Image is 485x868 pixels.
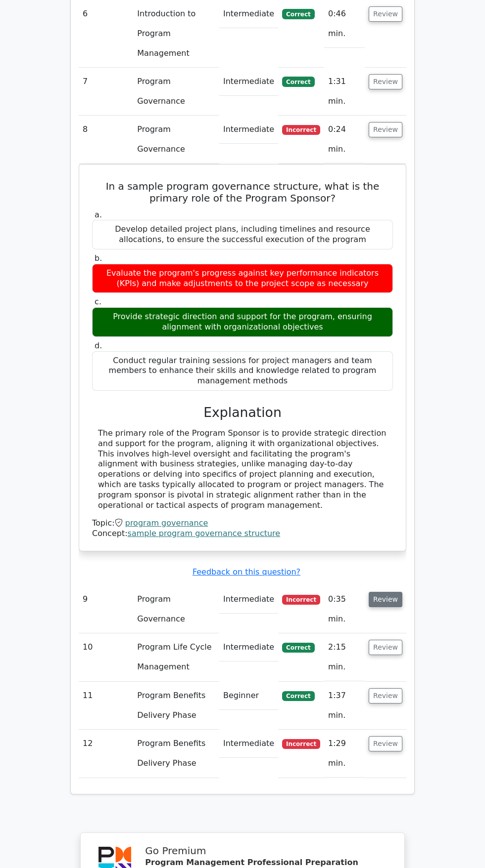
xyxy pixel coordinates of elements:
button: Review [369,688,402,703]
button: Review [369,6,402,22]
div: Evaluate the program's progress against key performance indicators (KPIs) and make adjustments to... [92,264,393,293]
span: Incorrect [282,739,320,749]
span: c. [95,297,101,306]
td: 0:35 min. [324,585,365,633]
td: Beginner [219,682,278,710]
td: Program Life Cycle Management [133,633,219,681]
div: Concept: [92,529,393,539]
div: The primary role of the Program Sponsor is to provide strategic direction and support for the pro... [98,428,387,510]
span: b. [95,253,102,263]
button: Review [369,736,402,751]
button: Review [369,122,402,137]
button: Review [369,640,402,655]
td: Intermediate [219,116,278,144]
td: Intermediate [219,68,278,96]
a: Feedback on this question? [193,567,300,577]
td: Program Governance [133,68,219,116]
td: 11 [79,682,133,730]
span: a. [95,210,102,219]
td: Program Benefits Delivery Phase [133,730,219,778]
div: Provide strategic direction and support for the program, ensuring alignment with organizational o... [92,307,393,337]
td: Intermediate [219,633,278,661]
div: Conduct regular training sessions for project managers and team members to enhance their skills a... [92,351,393,391]
td: 1:31 min. [324,68,365,116]
td: Program Benefits Delivery Phase [133,682,219,730]
span: Incorrect [282,125,320,135]
button: Review [369,74,402,89]
td: Intermediate [219,730,278,758]
td: 9 [79,585,133,633]
td: 2:15 min. [324,633,365,681]
span: Correct [282,77,314,86]
a: sample program governance structure [128,529,281,538]
span: d. [95,341,102,350]
td: 7 [79,68,133,116]
td: Program Governance [133,116,219,164]
td: 1:29 min. [324,730,365,778]
td: Program Governance [133,585,219,633]
a: program governance [125,518,208,528]
span: Correct [282,9,314,19]
button: Review [369,592,402,607]
td: 12 [79,730,133,778]
div: Develop detailed project plans, including timelines and resource allocations, to ensure the succe... [92,220,393,249]
span: Correct [282,691,314,701]
td: 1:37 min. [324,682,365,730]
div: Topic: [92,518,393,529]
h5: In a sample program governance structure, what is the primary role of the Program Sponsor? [91,180,394,204]
td: 8 [79,116,133,164]
span: Correct [282,643,314,653]
td: Intermediate [219,585,278,614]
span: Incorrect [282,595,320,605]
td: 0:24 min. [324,116,365,164]
h3: Explanation [98,405,387,420]
td: 10 [79,633,133,681]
